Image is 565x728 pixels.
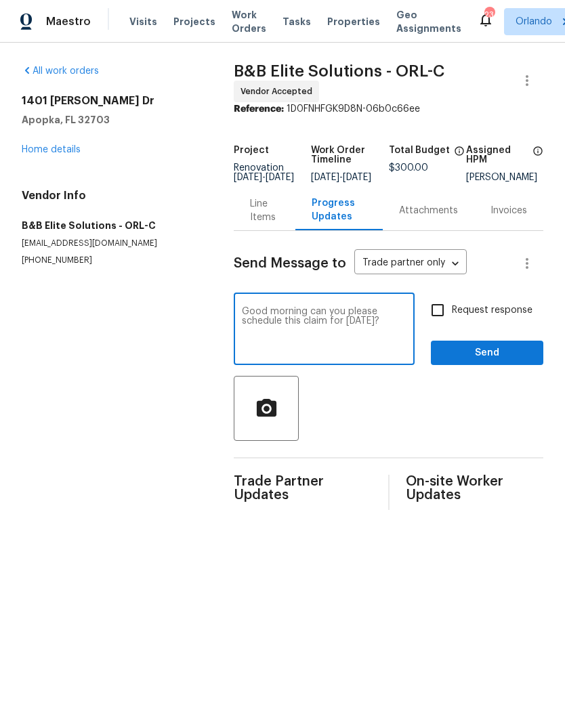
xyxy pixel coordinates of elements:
span: $300.00 [389,163,428,173]
span: B&B Elite Solutions - ORL-C [234,63,444,79]
span: Send [442,345,532,362]
span: Send Message to [234,257,346,270]
span: Orlando [516,15,552,28]
h5: Apopka, FL 32703 [22,113,201,127]
div: Invoices [490,204,527,217]
h2: 1401 [PERSON_NAME] Dr [22,94,201,108]
div: Progress Updates [312,196,367,223]
p: [PHONE_NUMBER] [22,255,201,266]
h5: Total Budget [389,146,450,155]
span: [DATE] [266,173,294,182]
span: [DATE] [311,173,339,182]
span: Renovation [234,163,294,182]
span: Maestro [46,15,91,28]
span: Tasks [282,17,311,26]
span: On-site Worker Updates [406,475,543,502]
span: The hpm assigned to this work order. [532,146,543,173]
span: Trade Partner Updates [234,475,371,502]
div: 1D0FNHFGK9D8N-06b0c66ee [234,102,543,116]
a: Home details [22,145,81,154]
span: Vendor Accepted [240,85,318,98]
span: Work Orders [232,8,266,35]
button: Send [431,341,543,366]
div: [PERSON_NAME] [466,173,543,182]
span: The total cost of line items that have been proposed by Opendoor. This sum includes line items th... [454,146,465,163]
span: Request response [452,303,532,318]
span: Projects [173,15,215,28]
div: 23 [484,8,494,22]
div: Attachments [399,204,458,217]
span: [DATE] [343,173,371,182]
span: Geo Assignments [396,8,461,35]
span: [DATE] [234,173,262,182]
h5: Assigned HPM [466,146,528,165]
span: Properties [327,15,380,28]
h4: Vendor Info [22,189,201,202]
b: Reference: [234,104,284,114]
textarea: Good morning can you please schedule this claim for [DATE]? [242,307,406,354]
div: Line Items [250,197,279,224]
h5: B&B Elite Solutions - ORL-C [22,219,201,232]
a: All work orders [22,66,99,76]
div: Trade partner only [354,253,467,275]
p: [EMAIL_ADDRESS][DOMAIN_NAME] [22,238,201,249]
h5: Project [234,146,269,155]
span: - [234,173,294,182]
span: - [311,173,371,182]
span: Visits [129,15,157,28]
h5: Work Order Timeline [311,146,388,165]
